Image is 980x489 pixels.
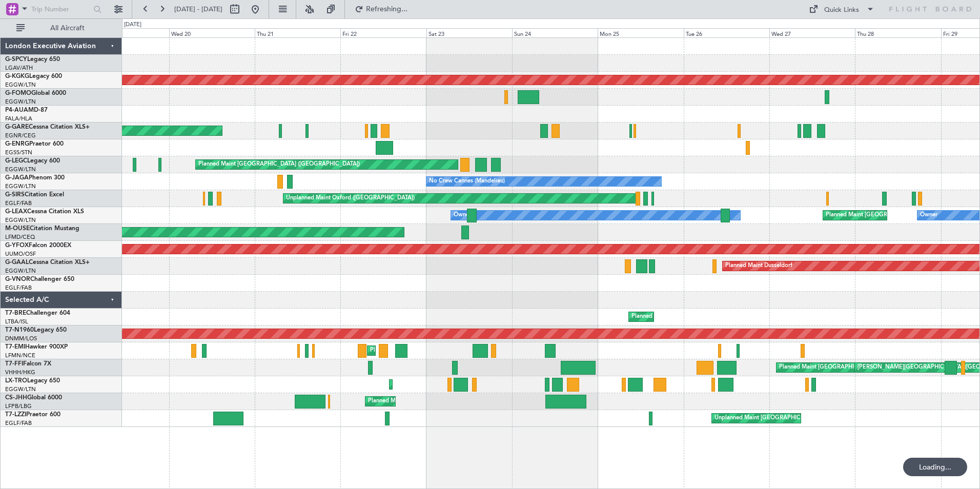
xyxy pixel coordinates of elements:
[5,107,48,113] a: P4-AUAMD-87
[5,64,33,72] a: LGAV/ATH
[5,335,37,342] a: DNMM/LOS
[5,419,32,427] a: EGLF/FAB
[598,28,683,37] div: Mon 25
[5,327,34,333] span: T7-N1960
[5,141,29,147] span: G-ENRG
[684,28,769,37] div: Tue 26
[5,369,35,376] a: VHHH/HKG
[5,310,70,316] a: T7-BREChallenger 604
[31,2,90,17] input: Trip Number
[5,250,36,258] a: UUMO/OSF
[5,276,30,282] span: G-VNOR
[5,175,65,181] a: G-JAGAPhenom 300
[5,361,51,367] a: T7-FFIFalcon 7X
[824,5,859,15] div: Quick Links
[5,344,68,350] a: T7-EMIHawker 900XP
[5,158,27,164] span: G-LEGC
[5,132,36,139] a: EGNR/CEG
[5,98,36,106] a: EGGW/LTN
[169,28,255,37] div: Wed 20
[5,107,28,113] span: P4-AUA
[5,149,32,156] a: EGSS/STN
[5,352,35,359] a: LFMN/NCE
[5,259,29,266] span: G-GAAL
[5,209,84,215] a: G-LEAXCessna Citation XLS
[920,208,937,223] div: Owner
[5,242,29,249] span: G-YFOX
[5,90,31,96] span: G-FOMO
[5,284,32,292] a: EGLF/FAB
[11,20,111,36] button: All Aircraft
[426,28,512,37] div: Sat 23
[5,141,64,147] a: G-ENRGPraetor 600
[5,327,67,333] a: T7-N1960Legacy 650
[714,411,883,426] div: Unplanned Maint [GEOGRAPHIC_DATA] ([GEOGRAPHIC_DATA])
[804,1,880,17] button: Quick Links
[368,394,529,409] div: Planned Maint [GEOGRAPHIC_DATA] ([GEOGRAPHIC_DATA])
[350,1,412,17] button: Refreshing...
[5,412,26,418] span: T7-LZZI
[5,267,36,275] a: EGGW/LTN
[5,226,30,232] span: M-OUSE
[5,259,90,266] a: G-GAALCessna Citation XLS+
[5,216,36,224] a: EGGW/LTN
[5,233,35,241] a: LFMD/CEQ
[5,73,62,79] a: G-KGKGLegacy 600
[124,21,141,29] div: [DATE]
[5,310,26,316] span: T7-BRE
[5,395,62,401] a: CS-JHHGlobal 6000
[5,124,90,130] a: G-GARECessna Citation XLS+
[5,412,60,418] a: T7-LZZIPraetor 600
[5,56,60,63] a: G-SPCYLegacy 650
[365,6,409,13] span: Refreshing...
[631,309,755,324] div: Planned Maint Warsaw ([GEOGRAPHIC_DATA])
[769,28,855,37] div: Wed 27
[340,28,426,37] div: Fri 22
[454,208,471,223] div: Owner
[5,115,32,123] a: FALA/HLA
[5,385,36,393] a: EGGW/LTN
[5,73,29,79] span: G-KGKG
[5,395,27,401] span: CS-JHH
[83,28,169,37] div: Tue 19
[5,226,79,232] a: M-OUSECitation Mustang
[5,318,28,325] a: LTBA/ISL
[5,90,66,96] a: G-FOMOGlobal 6000
[512,28,598,37] div: Sun 24
[779,360,950,375] div: Planned Maint [GEOGRAPHIC_DATA] ([GEOGRAPHIC_DATA] Intl)
[429,174,505,189] div: No Crew Cannes (Mandelieu)
[27,25,108,32] span: All Aircraft
[903,458,967,476] div: Loading...
[5,199,32,207] a: EGLF/FAB
[5,344,25,350] span: T7-EMI
[5,209,27,215] span: G-LEAX
[5,276,74,282] a: G-VNORChallenger 650
[5,175,29,181] span: G-JAGA
[255,28,340,37] div: Thu 21
[5,402,32,410] a: LFPB/LBG
[5,56,27,63] span: G-SPCY
[5,361,23,367] span: T7-FFI
[198,157,360,172] div: Planned Maint [GEOGRAPHIC_DATA] ([GEOGRAPHIC_DATA])
[5,182,36,190] a: EGGW/LTN
[5,378,27,384] span: LX-TRO
[5,124,29,130] span: G-GARE
[5,192,25,198] span: G-SIRS
[5,81,36,89] a: EGGW/LTN
[286,191,415,206] div: Unplanned Maint Oxford ([GEOGRAPHIC_DATA])
[725,258,792,274] div: Planned Maint Dusseldorf
[5,192,64,198] a: G-SIRSCitation Excel
[370,343,456,358] div: Planned Maint [PERSON_NAME]
[5,158,60,164] a: G-LEGCLegacy 600
[5,378,60,384] a: LX-TROLegacy 650
[5,166,36,173] a: EGGW/LTN
[855,28,941,37] div: Thu 28
[5,242,71,249] a: G-YFOXFalcon 2000EX
[174,5,222,14] span: [DATE] - [DATE]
